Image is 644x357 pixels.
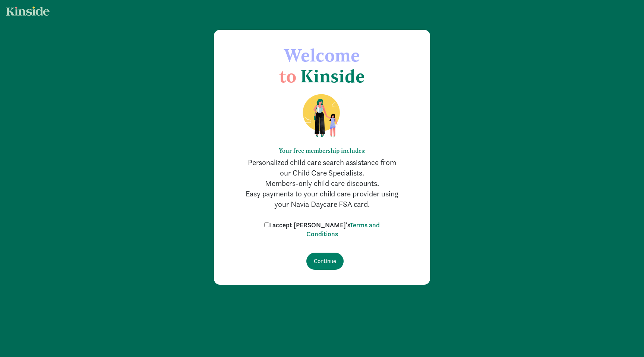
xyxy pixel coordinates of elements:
[306,221,380,238] a: Terms and Conditions
[6,6,50,16] img: light.svg
[300,65,365,87] span: Kinside
[279,65,296,87] span: to
[262,221,382,238] label: I accept [PERSON_NAME]'s
[306,253,344,270] input: Continue
[244,157,400,178] p: Personalized child care search assistance from our Child Care Specialists.
[244,189,400,209] p: Easy payments to your child care provider using your Navia Daycare FSA card.
[294,94,351,138] img: illustration-mom-daughter.png
[284,44,360,66] span: Welcome
[244,147,400,154] h6: Your free membership includes:
[244,178,400,189] p: Members-only child care discounts.
[264,222,269,227] input: I accept [PERSON_NAME]'sTerms and Conditions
